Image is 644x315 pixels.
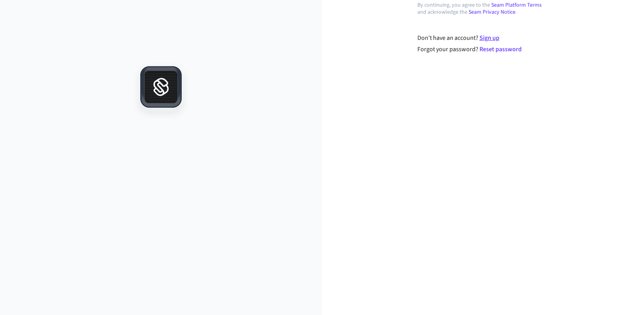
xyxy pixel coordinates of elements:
[491,1,542,9] a: Seam Platform Terms
[479,34,499,42] a: Sign up
[417,45,549,54] div: Forgot your password?
[417,2,549,16] p: By continuing, you agree to the and acknowledge the .
[469,8,515,16] a: Seam Privacy Notice
[417,33,549,43] div: Don't have an account?
[479,45,522,54] a: Reset password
